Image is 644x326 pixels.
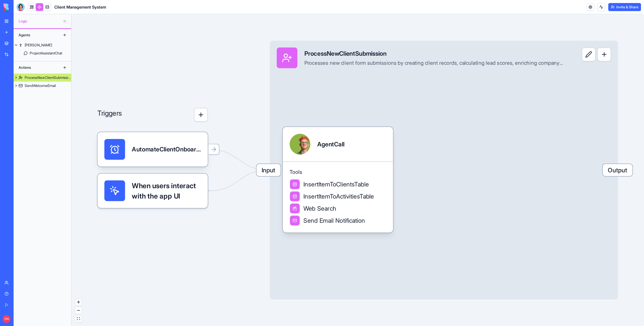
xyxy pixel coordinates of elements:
g: Edge from 68b6771c39fc5112bcd74451 to 68b6770739fc5112bcd735a7 [210,149,268,170]
div: ProcessNewClientSubmission [25,75,71,80]
span: Input [256,164,280,176]
span: When users interact with the app UI [132,180,201,201]
span: Send Email Notification [303,216,365,225]
div: ProjectAssistantChat [30,51,62,56]
div: ProcessNewClientSubmission [304,49,563,58]
div: AutomateClientOnboardingTrigger [97,132,208,167]
span: Web Search [303,204,336,213]
div: Actions [16,63,56,72]
div: AgentCallToolsInsertItemToClientsTableInsertItemToActivitiesTableWeb SearchSend Email Notification [283,127,393,233]
a: [PERSON_NAME] [14,41,71,49]
a: ProcessNewClientSubmission [14,74,71,82]
div: AutomateClientOnboardingTrigger [132,145,201,154]
button: Invite & Share [608,3,641,11]
span: Client Management System [54,4,106,10]
div: SendWelcomeEmail [25,83,56,88]
img: logo [4,4,35,11]
span: InsertItemToActivitiesTable [303,192,374,201]
div: AgentCall [317,140,344,148]
div: Agents [16,31,56,39]
span: InsertItemToClientsTable [303,180,369,188]
span: Tools [290,169,386,176]
g: Edge from UI_TRIGGERS to 68b6770739fc5112bcd735a7 [210,170,268,191]
a: SendWelcomeEmail [14,82,71,90]
span: DN [3,315,11,323]
span: Output [603,164,632,176]
button: zoom in [75,299,82,306]
button: zoom out [75,307,82,314]
div: [PERSON_NAME] [25,43,52,48]
span: Logic [19,19,61,24]
p: Triggers [97,108,122,122]
div: Triggers [97,80,208,208]
div: InputProcessNewClientSubmissionProcesses new client form submissions by creating client records, ... [270,41,618,300]
button: fit view [75,315,82,322]
div: Processes new client form submissions by creating client records, calculating lead scores, enrich... [304,60,563,67]
div: When users interact with the app UI [97,174,208,208]
a: ProjectAssistantChat [14,49,71,57]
